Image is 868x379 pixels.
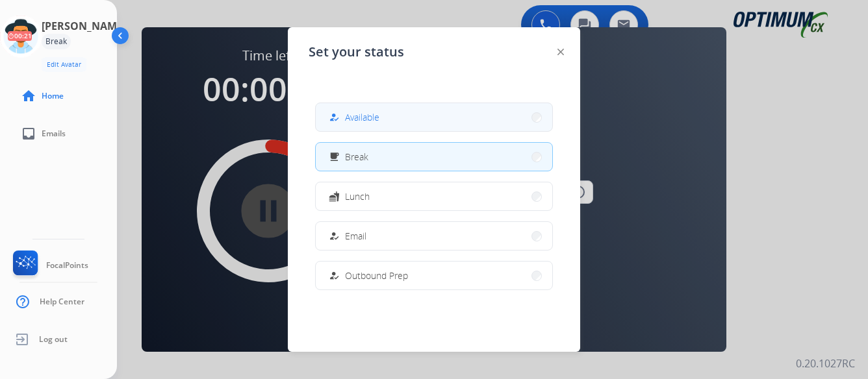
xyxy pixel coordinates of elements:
[46,260,88,271] span: FocalPoints
[40,297,84,307] span: Help Center
[345,269,408,282] span: Outbound Prep
[345,229,366,243] span: Email
[796,356,855,371] p: 0.20.1027RC
[309,43,404,61] span: Set your status
[316,222,552,250] button: Email
[21,88,36,104] mat-icon: home
[329,270,340,281] mat-icon: how_to_reg
[42,91,64,101] span: Home
[329,191,340,202] mat-icon: fastfood
[316,103,552,131] button: Available
[316,182,552,210] button: Lunch
[345,150,368,164] span: Break
[42,57,86,72] button: Edit Avatar
[316,143,552,171] button: Break
[557,49,564,55] img: close-button
[316,262,552,289] button: Outbound Prep
[345,110,379,124] span: Available
[42,128,66,139] span: Emails
[329,151,340,162] mat-icon: free_breakfast
[42,18,126,34] h3: [PERSON_NAME]
[21,126,36,141] mat-icon: inbox
[10,251,88,280] a: FocalPoints
[329,230,340,241] mat-icon: how_to_reg
[345,189,370,203] span: Lunch
[42,34,71,49] div: Break
[329,112,340,123] mat-icon: how_to_reg
[39,334,68,345] span: Log out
